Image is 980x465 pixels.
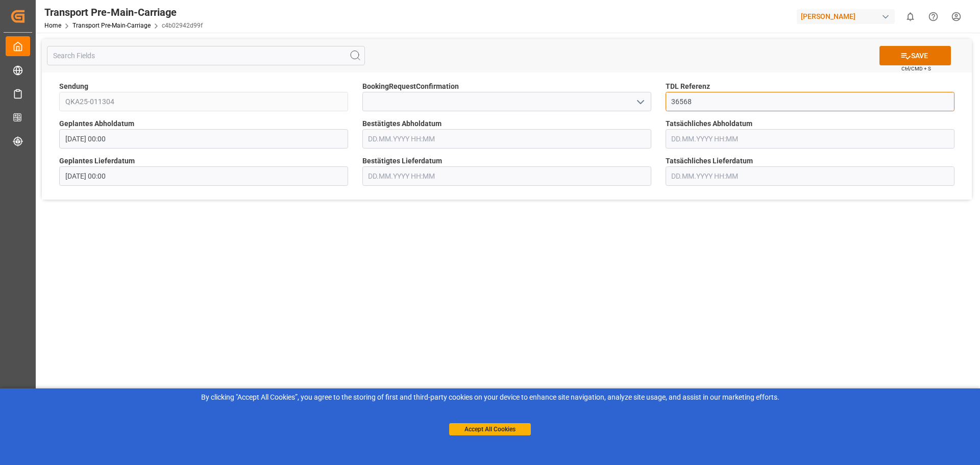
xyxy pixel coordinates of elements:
button: show 0 new notifications [899,5,922,28]
a: Transport Pre-Main-Carriage [72,22,151,29]
input: DD.MM.YYYY HH:MM [59,166,348,186]
input: DD.MM.YYYY HH:MM [362,166,651,186]
div: [PERSON_NAME] [797,9,895,24]
input: DD.MM.YYYY HH:MM [59,129,348,149]
input: DD.MM.YYYY HH:MM [362,129,651,149]
button: SAVE [879,46,951,65]
span: Geplantes Lieferdatum [59,156,135,166]
span: Tatsächliches Lieferdatum [666,156,753,166]
span: Ctrl/CMD + S [901,65,931,72]
span: Geplantes Abholdatum [59,118,134,129]
input: DD.MM.YYYY HH:MM [666,129,954,149]
button: [PERSON_NAME] [797,7,899,26]
div: By clicking "Accept All Cookies”, you agree to the storing of first and third-party cookies on yo... [7,392,973,403]
div: Transport Pre-Main-Carriage [44,5,203,20]
span: BookingRequestConfirmation [362,81,459,92]
span: TDL Referenz [666,81,710,92]
input: DD.MM.YYYY HH:MM [666,166,954,186]
button: open menu [632,94,647,110]
button: Accept All Cookies [449,423,531,435]
input: Search Fields [47,46,365,65]
a: Home [44,22,61,29]
span: Tatsächliches Abholdatum [666,118,752,129]
span: Bestätigtes Lieferdatum [362,156,442,166]
span: Sendung [59,81,88,92]
span: Bestätigtes Abholdatum [362,118,442,129]
button: Help Center [922,5,945,28]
